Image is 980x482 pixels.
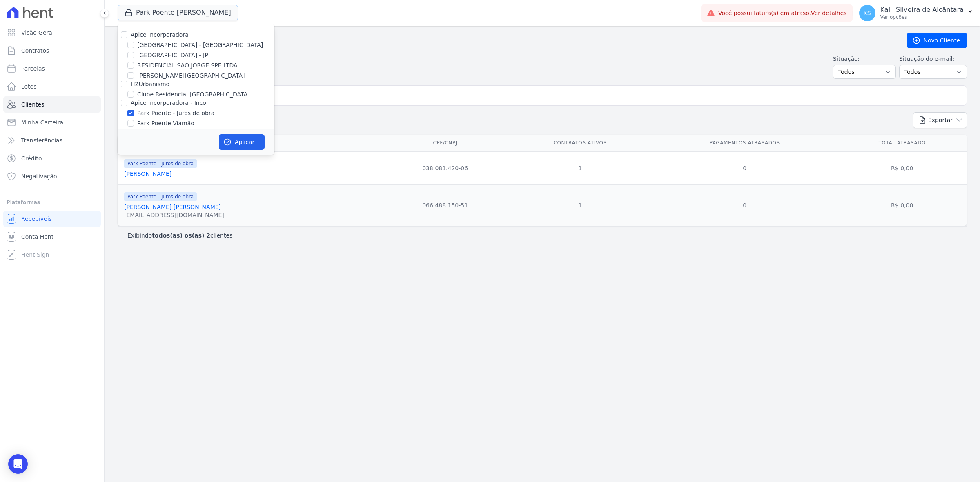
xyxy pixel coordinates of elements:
div: Open Intercom Messenger [8,454,28,474]
button: Aplicar [219,134,265,150]
b: todos(as) os(as) 2 [152,232,210,239]
th: Total Atrasado [837,135,967,151]
span: Visão Geral [21,29,54,37]
span: Transferências [21,136,62,144]
button: Park Poente [PERSON_NAME] [118,5,238,20]
a: Negativação [3,168,101,184]
a: [PERSON_NAME] [124,171,171,177]
label: RESIDENCIAL SAO JORGE SPE LTDA [137,61,238,70]
a: Crédito [3,150,101,167]
h2: Clientes [118,33,894,48]
span: Você possui fatura(s) em atraso. [718,9,847,18]
label: Apice Incorporadora [131,31,189,38]
label: [GEOGRAPHIC_DATA] - [GEOGRAPHIC_DATA] [137,41,263,49]
span: Parcelas [21,64,45,73]
label: Situação do e-mail: [899,55,967,63]
label: Park Poente Viamão [137,119,194,128]
span: Lotes [21,82,37,91]
a: Ver detalhes [811,10,847,16]
td: 1 [508,184,652,226]
label: [PERSON_NAME][GEOGRAPHIC_DATA] [137,71,245,80]
span: Contratos [21,47,49,55]
button: Exportar [913,112,967,128]
a: Contratos [3,42,101,59]
td: 0 [652,184,837,226]
th: Contratos Ativos [508,135,652,151]
a: Conta Hent [3,229,101,245]
span: Clientes [21,100,44,109]
label: Clube Residencial [GEOGRAPHIC_DATA] [137,90,249,99]
span: Crédito [21,154,42,162]
td: 066.488.150-51 [382,184,508,226]
label: Park Poente - Juros de obra [137,109,214,118]
p: Ver opções [880,14,964,20]
a: [PERSON_NAME] [PERSON_NAME] [124,204,221,210]
div: [EMAIL_ADDRESS][DOMAIN_NAME] [124,211,224,219]
a: Parcelas [3,60,101,77]
a: Transferências [3,132,101,149]
a: Novo Cliente [907,33,967,48]
td: 0 [652,151,837,184]
span: Park Poente - Juros de obra [124,192,197,201]
label: Situação: [833,55,896,63]
label: H2Urbanismo [131,81,169,87]
p: Exibindo clientes [127,231,232,240]
span: Park Poente - Juros de obra [124,159,197,168]
td: R$ 0,00 [837,151,967,184]
th: Pagamentos Atrasados [652,135,837,151]
p: Kalil Silveira de Alcântara [880,6,964,14]
a: Lotes [3,78,101,95]
input: Buscar por nome, CPF ou e-mail [133,87,963,104]
label: [GEOGRAPHIC_DATA] - JPI [137,51,210,60]
div: Plataformas [7,198,98,207]
button: KS Kalil Silveira de Alcântara Ver opções [853,2,980,24]
span: Negativação [21,172,57,180]
span: Conta Hent [21,233,53,241]
span: KS [864,10,871,16]
span: Recebíveis [21,215,52,223]
td: R$ 0,00 [837,184,967,226]
td: 1 [508,151,652,184]
span: Minha Carteira [21,118,63,127]
a: Minha Carteira [3,114,101,131]
a: Visão Geral [3,24,101,41]
td: 038.081.420-06 [382,151,508,184]
th: CPF/CNPJ [382,135,508,151]
a: Clientes [3,96,101,113]
a: Recebíveis [3,211,101,227]
label: Apice Incorporadora - Inco [131,100,206,106]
